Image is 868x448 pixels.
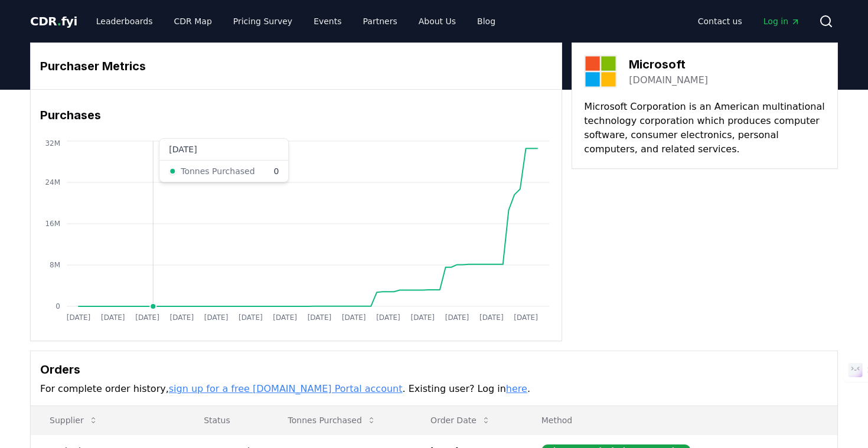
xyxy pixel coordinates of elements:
a: CDR.fyi [30,13,77,30]
h3: Orders [40,361,828,378]
h3: Microsoft [629,55,708,73]
button: Supplier [40,408,107,432]
tspan: [DATE] [479,313,504,322]
img: Microsoft-logo [584,55,617,88]
tspan: [DATE] [170,313,194,322]
a: Partners [354,11,407,32]
p: Method [532,414,828,426]
span: Log in [763,15,800,27]
a: Leaderboards [87,11,162,32]
tspan: 32M [45,139,60,148]
h3: Purchases [40,106,552,124]
tspan: 16M [45,220,60,228]
tspan: 0 [56,302,60,310]
a: Events [304,11,351,32]
tspan: 8M [50,261,60,269]
tspan: 24M [45,178,60,187]
a: Contact us [688,11,752,32]
tspan: [DATE] [67,313,91,322]
p: For complete order history, . Existing user? Log in . [40,382,828,396]
a: Pricing Survey [224,11,302,32]
p: Status [194,414,259,426]
tspan: [DATE] [376,313,400,322]
span: CDR fyi [30,14,77,28]
tspan: [DATE] [410,313,435,322]
tspan: [DATE] [273,313,297,322]
nav: Main [688,11,810,32]
tspan: [DATE] [101,313,125,322]
a: here [506,383,527,394]
span: . [57,14,61,28]
button: Tonnes Purchased [279,408,386,432]
p: Microsoft Corporation is an American multinational technology corporation which produces computer... [584,100,825,156]
a: [DOMAIN_NAME] [629,73,708,87]
button: Order Date [421,408,500,432]
tspan: [DATE] [445,313,469,322]
tspan: [DATE] [135,313,159,322]
nav: Main [87,11,505,32]
h3: Purchaser Metrics [40,57,552,75]
a: Log in [754,11,810,32]
tspan: [DATE] [342,313,366,322]
a: CDR Map [165,11,221,32]
a: sign up for a free [DOMAIN_NAME] Portal account [169,383,403,394]
tspan: [DATE] [239,313,263,322]
tspan: [DATE] [204,313,229,322]
tspan: [DATE] [514,313,538,322]
a: Blog [468,11,505,32]
tspan: [DATE] [308,313,332,322]
a: About Us [409,11,465,32]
